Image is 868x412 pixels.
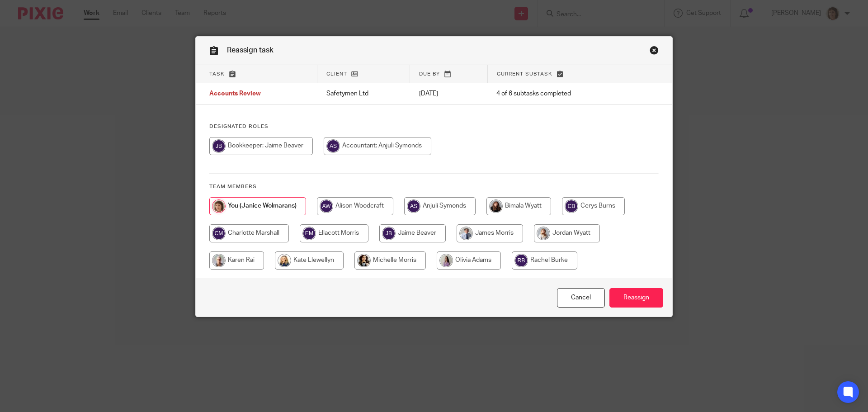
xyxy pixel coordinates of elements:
[609,288,663,308] input: Reassign
[326,89,401,98] p: Safetymen Ltd
[419,71,440,76] span: Due by
[419,89,478,98] p: [DATE]
[557,288,605,308] a: Close this dialog window
[487,83,630,105] td: 4 of 6 subtasks completed
[227,47,274,54] span: Reassign task
[209,183,659,190] h4: Team members
[650,46,659,58] a: Close this dialog window
[209,71,225,76] span: Task
[497,71,552,76] span: Current subtask
[209,91,261,97] span: Accounts Review
[209,123,659,130] h4: Designated Roles
[326,71,347,76] span: Client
